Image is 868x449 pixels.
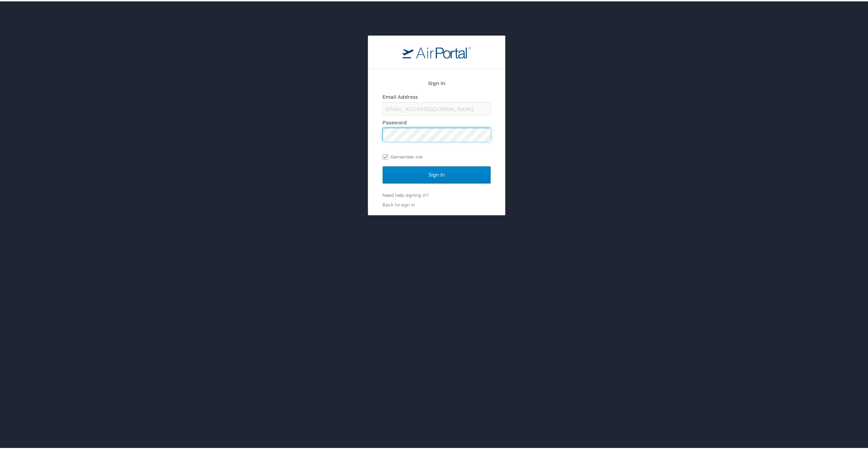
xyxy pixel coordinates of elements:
[383,191,428,196] a: Need help signing in?
[402,45,471,57] img: logo
[383,165,491,182] input: Sign In
[383,150,491,161] label: Remember me
[383,201,415,206] a: Back to sign in
[383,78,491,86] h2: Sign In
[383,93,418,98] label: Email Address
[383,118,407,124] label: Password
